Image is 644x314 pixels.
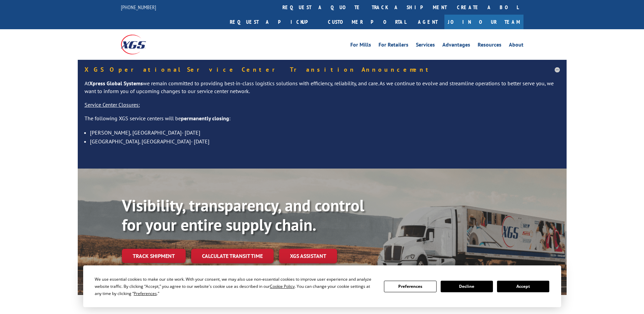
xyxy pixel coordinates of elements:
[191,249,274,263] a: Calculate transit time
[509,42,523,50] a: About
[85,101,140,108] u: Service Center Closures:
[89,80,143,87] strong: Xpress Global Systems
[441,281,493,292] button: Decline
[121,4,156,11] a: [PHONE_NUMBER]
[134,291,157,296] span: Preferences
[478,42,501,50] a: Resources
[85,80,560,101] p: At we remain committed to providing best-in-class logistics solutions with efficiency, reliabilit...
[85,115,560,128] p: The following XGS service centers will be :
[83,265,561,307] div: Cookie Consent Prompt
[95,276,376,297] div: We use essential cookies to make our site work. With your consent, we may also use non-essential ...
[323,15,411,29] a: Customer Portal
[90,137,560,146] li: [GEOGRAPHIC_DATA], [GEOGRAPHIC_DATA]- [DATE]
[279,249,337,263] a: XGS ASSISTANT
[444,15,523,29] a: Join Our Team
[122,195,364,235] b: Visibility, transparency, and control for your entire supply chain.
[90,128,560,137] li: [PERSON_NAME], [GEOGRAPHIC_DATA]- [DATE]
[350,42,371,50] a: For Mills
[411,15,444,29] a: Agent
[384,281,436,292] button: Preferences
[181,115,229,122] strong: permanently closing
[379,42,408,50] a: For Retailers
[85,67,560,73] h5: XGS Operational Service Center Transition Announcement
[122,249,186,263] a: Track shipment
[416,42,435,50] a: Services
[442,42,470,50] a: Advantages
[225,15,323,29] a: Request a pickup
[270,283,295,289] span: Cookie Policy
[497,281,549,292] button: Accept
